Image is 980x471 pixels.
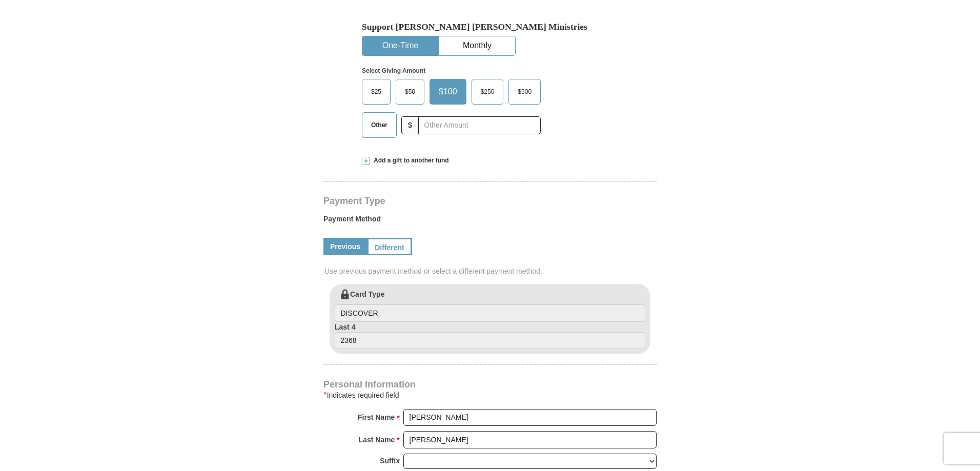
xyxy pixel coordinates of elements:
[335,289,645,322] label: Card Type
[335,304,645,322] input: Card Type
[358,410,395,424] strong: First Name
[434,84,462,99] span: $100
[439,36,515,55] button: Monthly
[362,22,618,32] h5: Support [PERSON_NAME] [PERSON_NAME] Ministries
[323,380,657,388] h4: Personal Information
[323,238,367,255] a: Previous
[359,433,395,447] strong: Last Name
[418,116,541,134] input: Other Amount
[367,238,412,255] a: Different
[323,197,657,205] h4: Payment Type
[366,117,393,133] span: Other
[370,156,449,165] span: Add a gift to another fund
[362,36,438,55] button: One-Time
[335,322,645,350] label: Last 4
[380,454,400,468] strong: Suffix
[323,389,657,401] div: Indicates required field
[323,214,657,229] label: Payment Method
[366,84,386,99] span: $25
[400,84,420,99] span: $50
[476,84,500,99] span: $250
[324,266,658,276] span: Use previous payment method or select a different payment method.
[513,84,537,99] span: $500
[401,116,419,134] span: $
[362,67,425,74] strong: Select Giving Amount
[335,332,645,350] input: Last 4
